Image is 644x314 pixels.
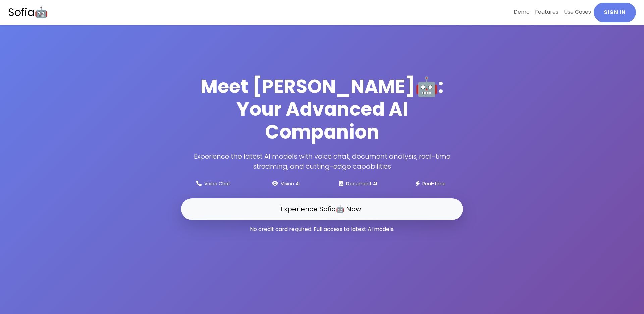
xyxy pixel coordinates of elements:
small: Vision AI [281,180,300,187]
a: Sign In [594,3,636,22]
small: Voice Chat [204,180,230,187]
small: Real-time [422,180,446,187]
h1: Meet [PERSON_NAME]🤖: Your Advanced AI Companion [181,75,463,143]
a: Demo [511,3,532,22]
a: Features [532,3,561,22]
span: Experience Sofia🤖 Now [280,204,361,214]
a: Sofia🤖 [8,3,48,22]
p: Experience the latest AI models with voice chat, document analysis, real-time streaming, and cutt... [181,151,463,171]
p: No credit card required. Full access to latest AI models. [181,225,463,233]
small: Document AI [346,180,377,187]
a: Experience Sofia🤖 Now [181,198,463,220]
a: Use Cases [561,3,594,22]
